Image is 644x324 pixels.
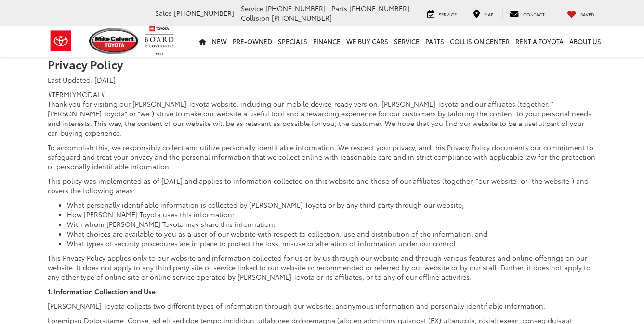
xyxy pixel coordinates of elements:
span: [PHONE_NUMBER] [349,3,409,13]
li: With whom [PERSON_NAME] Toyota may share this information; [67,219,597,229]
a: Parts [422,26,447,57]
p: This policy was implemented as of [DATE] and applies to information collected on this website and... [48,176,597,195]
span: Contact [523,11,545,17]
a: Finance [310,26,343,57]
span: Service [241,3,263,13]
a: Pre-Owned [230,26,275,57]
p: Thank you for visiting our [PERSON_NAME] Toyota website, including our mobile device-ready versio... [48,99,597,137]
a: Service [391,26,422,57]
p: To accomplish this, we responsibly collect and utilize personally identifiable information. We re... [48,142,597,171]
span: [PHONE_NUMBER] [272,13,332,23]
li: What types of security procedures are in place to protect the loss, misuse or alteration of infor... [67,238,597,248]
span: Sales [155,8,172,18]
a: New [209,26,230,57]
span: Collision [241,13,270,23]
a: Service [420,9,464,18]
a: Specials [275,26,310,57]
p: This Privacy Policy applies only to our website and information collected for us or by us through... [48,253,597,282]
p: Last Updated: [DATE] [48,75,597,85]
span: Parts [331,3,347,13]
span: [PHONE_NUMBER] [265,3,326,13]
div: #TERMLYMODAL# [48,75,597,99]
a: Map [466,9,500,18]
span: Map [484,11,493,17]
h3: Privacy Policy [48,58,597,70]
li: What personally identifiable information is collected by [PERSON_NAME] Toyota or by any third par... [67,200,597,210]
p: [PERSON_NAME] Toyota collects two different types of information through our website: anonymous i... [48,301,597,311]
b: 1. Information Collection and Use [48,287,156,296]
span: Service [439,11,457,17]
span: [PHONE_NUMBER] [174,8,234,18]
span: Saved [580,11,594,17]
a: Rent a Toyota [513,26,566,57]
a: Home [196,26,209,57]
li: How [PERSON_NAME] Toyota uses this information; [67,210,597,219]
a: About Us [566,26,604,57]
a: Collision Center [447,26,513,57]
li: What choices are available to you as a user of our website with respect to collection, use and di... [67,229,597,238]
a: WE BUY CARS [343,26,391,57]
img: Mike Calvert Toyota [89,28,140,54]
a: Contact [502,9,552,18]
img: Toyota [43,25,79,57]
a: My Saved Vehicles [560,9,602,18]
